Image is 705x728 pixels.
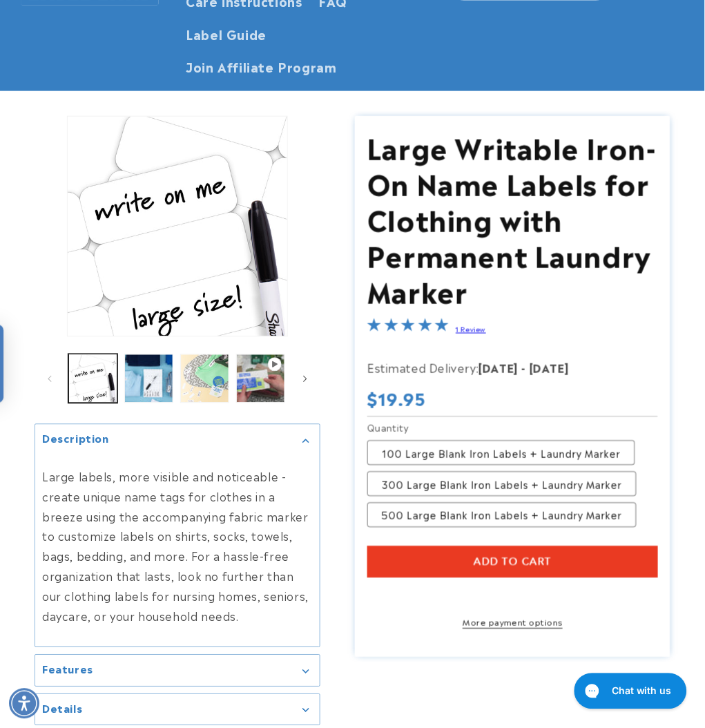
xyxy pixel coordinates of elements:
[530,359,570,376] strong: [DATE]
[367,358,659,378] p: Estimated Delivery:
[124,354,173,403] button: Load image 2 in gallery view
[568,669,691,714] iframe: Gorgias live chat messenger
[367,421,410,434] legend: Quantity
[35,695,320,726] summary: Details
[186,26,267,41] span: Label Guide
[186,58,337,74] span: Join Affiliate Program
[42,702,82,716] h2: Details
[474,556,552,568] span: Add to cart
[68,354,117,403] button: Load image 1 in gallery view
[35,364,65,394] button: Slide left
[180,354,229,403] button: Load image 3 in gallery view
[178,50,345,82] a: Join Affiliate Program
[236,354,285,403] button: Play video 1 in gallery view
[367,546,659,578] button: Add to cart
[367,387,426,409] span: $19.95
[367,320,449,336] span: 5.0-star overall rating
[367,472,637,497] label: 300 Large Blank Iron Labels + Laundry Marker
[290,364,320,394] button: Slide right
[479,359,519,376] strong: [DATE]
[178,17,276,50] a: Label Guide
[42,432,109,446] h2: Description
[9,689,39,719] div: Accessibility Menu
[367,128,659,308] h1: Large Writable Iron-On Name Labels for Clothing with Permanent Laundry Marker
[522,359,527,376] strong: -
[367,616,659,629] a: More payment options
[35,655,320,687] summary: Features
[367,441,635,466] label: 100 Large Blank Iron Labels + Laundry Marker
[456,324,486,334] a: 1 Review
[367,503,637,528] label: 500 Large Blank Iron Labels + Laundry Marker
[42,467,313,626] p: Large labels, more visible and noticeable - create unique name tags for clothes in a breeze using...
[42,662,93,676] h2: Features
[35,425,320,456] summary: Description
